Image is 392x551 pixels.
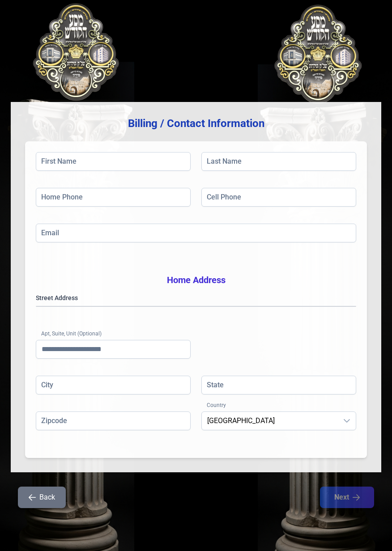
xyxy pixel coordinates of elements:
[36,274,356,286] h3: Home Address
[36,293,356,302] label: Street Address
[338,412,356,430] div: dropdown trigger
[320,487,374,508] button: Next
[202,412,338,430] span: United States
[18,487,66,508] button: Back
[25,116,367,131] h3: Billing / Contact Information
